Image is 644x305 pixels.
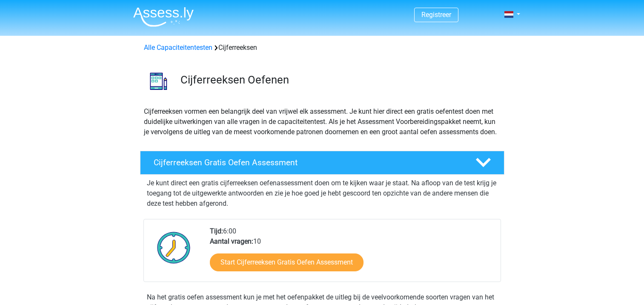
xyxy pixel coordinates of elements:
a: Cijferreeksen Gratis Oefen Assessment [137,151,508,175]
b: Tijd: [210,227,223,235]
div: Cijferreeksen [140,43,504,53]
a: Registreer [421,11,451,19]
a: Alle Capaciteitentesten [144,43,212,52]
div: 6:00 10 [203,226,500,282]
h4: Cijferreeksen Gratis Oefen Assessment [154,158,462,167]
img: cijferreeksen [140,63,177,99]
h3: Cijferreeksen Oefenen [180,73,498,86]
b: Aantal vragen: [210,237,253,245]
p: Je kunt direct een gratis cijferreeksen oefenassessment doen om te kijken waar je staat. Na afloo... [147,178,498,209]
a: Start Cijferreeksen Gratis Oefen Assessment [210,253,364,271]
img: Assessly [133,7,194,27]
p: Cijferreeksen vormen een belangrijk deel van vrijwel elk assessment. Je kunt hier direct een grat... [144,106,501,137]
img: Klok [152,226,195,269]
